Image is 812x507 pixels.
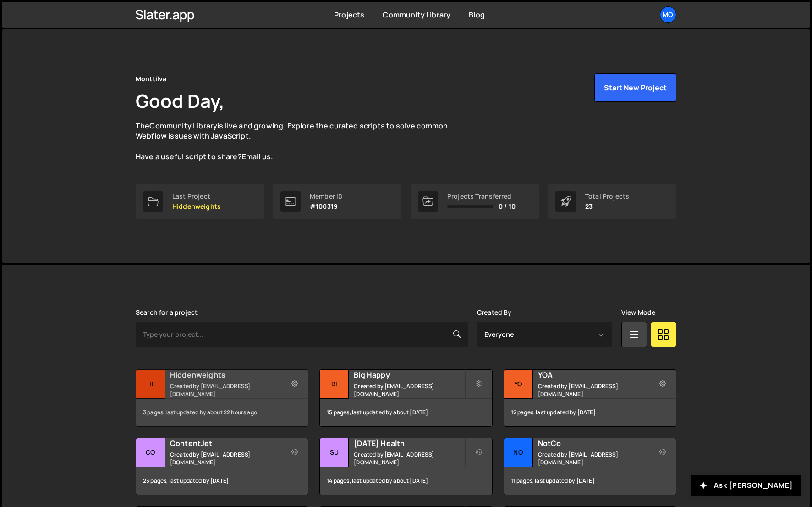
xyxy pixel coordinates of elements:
div: YO [504,370,533,399]
div: Bi [320,370,349,399]
div: 12 pages, last updated by [DATE] [504,399,676,426]
a: Mo [660,6,676,23]
small: Created by [EMAIL_ADDRESS][DOMAIN_NAME] [354,382,464,398]
div: Last Project [172,193,221,200]
h2: NotCo [538,438,648,448]
small: Created by [EMAIL_ADDRESS][DOMAIN_NAME] [538,451,648,466]
p: #100319 [310,203,343,210]
h2: Big Happy [354,370,464,380]
div: 11 pages, last updated by [DATE] [504,467,676,495]
button: Start New Project [594,73,676,102]
a: Su [DATE] Health Created by [EMAIL_ADDRESS][DOMAIN_NAME] 14 pages, last updated by about [DATE] [319,438,492,495]
p: Hiddenweights [172,203,221,210]
div: Hi [136,370,165,399]
h2: YOA [538,370,648,380]
div: 15 pages, last updated by about [DATE] [320,399,492,426]
div: Co [136,438,165,467]
small: Created by [EMAIL_ADDRESS][DOMAIN_NAME] [354,451,464,466]
div: 3 pages, last updated by about 22 hours ago [136,399,308,426]
div: No [504,438,533,467]
h2: ContentJet [170,438,280,448]
button: Ask [PERSON_NAME] [691,475,801,496]
small: Created by [EMAIL_ADDRESS][DOMAIN_NAME] [170,382,280,398]
a: Hi Hiddenweights Created by [EMAIL_ADDRESS][DOMAIN_NAME] 3 pages, last updated by about 22 hours ago [136,369,308,427]
a: YO YOA Created by [EMAIL_ADDRESS][DOMAIN_NAME] 12 pages, last updated by [DATE] [504,369,676,427]
div: 14 pages, last updated by about [DATE] [320,467,492,495]
a: Email us [242,151,271,162]
div: Su [320,438,349,467]
div: 23 pages, last updated by [DATE] [136,467,308,495]
div: Projects Transferred [447,193,516,200]
a: Community Library [383,10,450,20]
small: Created by [EMAIL_ADDRESS][DOMAIN_NAME] [170,451,280,466]
a: Projects [334,10,364,20]
label: Created By [477,309,512,316]
h2: [DATE] Health [354,438,464,448]
a: Co ContentJet Created by [EMAIL_ADDRESS][DOMAIN_NAME] 23 pages, last updated by [DATE] [136,438,308,495]
div: Total Projects [585,193,629,200]
a: Community Library [149,121,217,131]
h1: Good Day, [136,88,225,113]
p: The is live and growing. Explore the curated scripts to solve common Webflow issues with JavaScri... [136,121,466,162]
p: 23 [585,203,629,210]
label: Search for a project [136,309,198,316]
div: Monttilva [136,73,166,84]
a: No NotCo Created by [EMAIL_ADDRESS][DOMAIN_NAME] 11 pages, last updated by [DATE] [504,438,676,495]
a: Last Project Hiddenweights [136,184,264,219]
h2: Hiddenweights [170,370,280,380]
label: View Mode [621,309,655,316]
input: Type your project... [136,322,468,347]
a: Bi Big Happy Created by [EMAIL_ADDRESS][DOMAIN_NAME] 15 pages, last updated by about [DATE] [319,369,492,427]
small: Created by [EMAIL_ADDRESS][DOMAIN_NAME] [538,382,648,398]
span: 0 / 10 [499,203,516,210]
a: Blog [469,10,485,20]
div: Member ID [310,193,343,200]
